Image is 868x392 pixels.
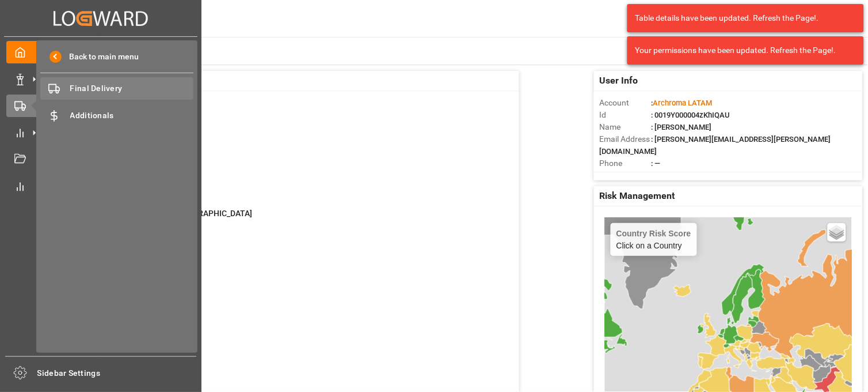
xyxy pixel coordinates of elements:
[652,123,712,131] span: : [PERSON_NAME]
[59,344,505,368] a: 0Events Not Given By Carrier DQContainer Schema
[37,367,197,379] span: Sidebar Settings
[40,77,193,100] a: Final Delivery
[600,97,652,109] span: Account
[70,110,194,122] span: Additionals
[600,157,652,169] span: Phone
[70,82,194,95] span: Final Delivery
[59,276,505,300] a: 0Customer AvientContainer Schema
[652,159,661,168] span: : —
[635,12,847,24] div: Table details have been updated. Refresh the Page!.
[6,148,195,171] a: Document Management
[652,99,713,107] span: :
[59,208,505,232] a: 240Seguimiento Operativo [GEOGRAPHIC_DATA]Container Schema
[600,169,652,182] span: Account Type
[600,121,652,133] span: Name
[653,99,713,107] span: Archroma LATAM
[59,174,505,198] a: 26CAMBIO DE ETA´S PTContainer Schema
[6,41,195,63] a: My Cockpit
[616,229,691,250] div: Click on a Country
[652,171,680,180] span: : Shipper
[600,133,652,145] span: Email Address
[59,310,505,334] a: 66Escalated ShipmentsContainer Schema
[600,74,638,88] span: User Info
[600,189,675,203] span: Risk Management
[59,242,505,266] a: 151TransshipmentContainer Schema
[600,109,652,121] span: Id
[59,140,505,164] a: 22TRANSSHIPMENTS PTContainer Schema
[616,229,691,238] h4: Country Risk Score
[635,44,847,56] div: Your permissions have been updated. Refresh the Page!.
[40,104,193,126] a: Additionals
[600,135,831,156] span: : [PERSON_NAME][EMAIL_ADDRESS][PERSON_NAME][DOMAIN_NAME]
[59,105,505,130] a: 28New Creations DQContainer Schema
[62,51,139,63] span: Back to main menu
[828,223,846,242] a: Layers
[6,175,195,197] a: My Reports
[652,111,730,119] span: : 0019Y000004zKhIQAU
